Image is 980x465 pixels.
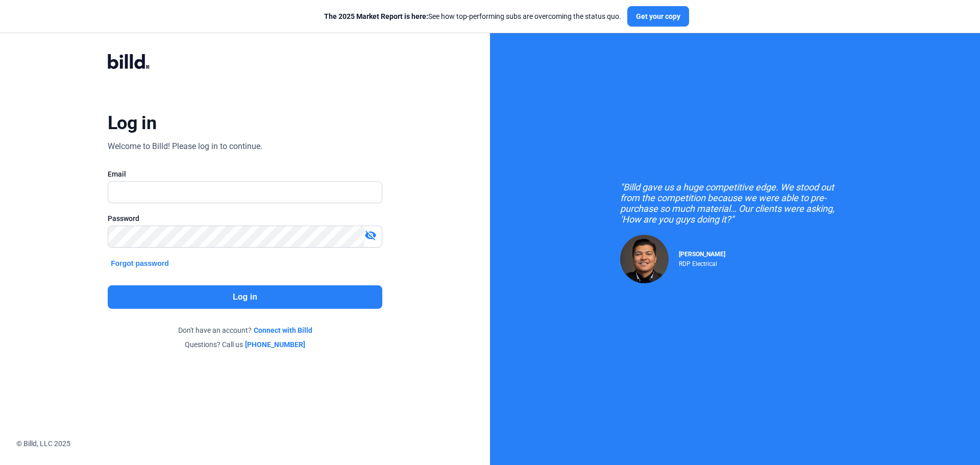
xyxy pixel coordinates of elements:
div: Password [108,213,382,224]
div: RDP Electrical [679,258,725,267]
a: Connect with Billd [254,325,312,335]
div: Email [108,169,382,179]
span: The 2025 Market Report is here: [324,12,428,20]
mat-icon: visibility_off [364,229,377,241]
a: [PHONE_NUMBER] [245,339,305,350]
div: Log in [108,112,156,134]
div: Questions? Call us [108,339,382,350]
span: [PERSON_NAME] [679,251,725,258]
button: Get your copy [627,6,689,27]
div: See how top-performing subs are overcoming the status quo. [324,11,621,21]
div: Don't have an account? [108,325,382,335]
div: "Billd gave us a huge competitive edge. We stood out from the competition because we were able to... [620,182,850,225]
img: Raul Pacheco [620,235,669,283]
div: Welcome to Billd! Please log in to continue. [108,140,262,153]
button: Forgot password [108,258,172,269]
button: Log in [108,285,382,309]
